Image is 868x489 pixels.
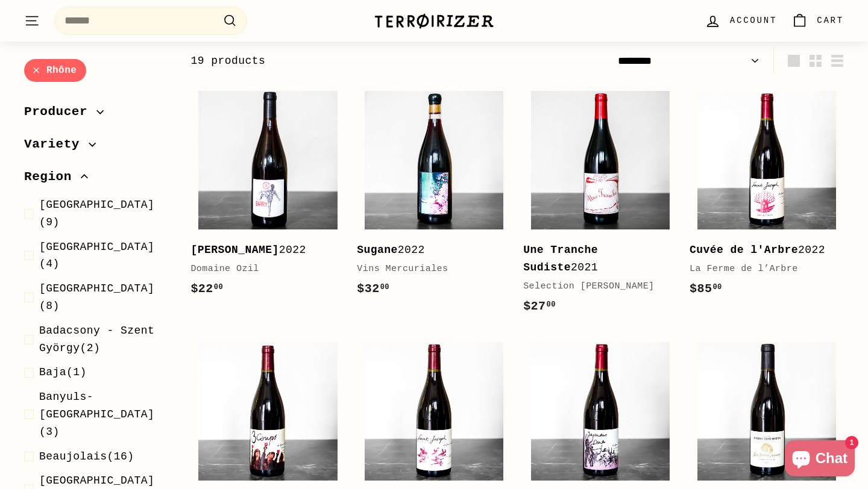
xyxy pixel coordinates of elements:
[39,283,154,295] span: [GEOGRAPHIC_DATA]
[39,325,154,354] span: Badacsony - Szent György
[697,3,784,39] a: Account
[784,3,851,39] a: Cart
[690,244,798,256] b: Cuvée de l'Arbre
[39,475,154,487] span: [GEOGRAPHIC_DATA]
[39,322,171,357] span: (2)
[39,238,171,273] span: (4)
[39,367,66,379] span: Baja
[39,197,171,232] span: (9)
[817,14,844,27] span: Cart
[39,241,154,253] span: [GEOGRAPHIC_DATA]
[24,131,171,164] button: Variety
[24,99,171,132] button: Producer
[690,241,832,259] div: 2022
[190,262,333,276] div: Domaine Ozil
[24,164,171,196] button: Region
[39,450,107,463] span: Beaujolais
[380,283,389,291] sup: 00
[690,262,832,276] div: La Ferme de l’Arbre
[690,282,722,296] span: $85
[24,167,81,187] span: Region
[690,83,844,311] a: Cuvée de l'Arbre2022La Ferme de l’Arbre
[357,241,499,259] div: 2022
[24,59,86,83] a: Rhône
[523,241,665,276] div: 2021
[190,241,333,259] div: 2022
[24,134,89,155] span: Variety
[523,83,678,328] a: Une Tranche Sudiste2021Selection [PERSON_NAME]
[523,279,665,294] div: Selection [PERSON_NAME]
[190,83,345,311] a: [PERSON_NAME]2022Domaine Ozil
[190,244,278,256] b: [PERSON_NAME]
[357,83,511,311] a: Sugane2022Vins Mercuriales
[547,301,556,309] sup: 00
[39,389,171,441] span: (3)
[357,282,389,296] span: $32
[39,199,154,211] span: [GEOGRAPHIC_DATA]
[730,14,777,27] span: Account
[357,262,499,276] div: Vins Mercuriales
[190,282,223,296] span: $22
[190,52,517,70] div: 19 products
[357,244,398,256] b: Sugane
[39,281,171,316] span: (8)
[523,299,556,313] span: $27
[24,102,96,123] span: Producer
[214,283,223,291] sup: 00
[712,283,722,291] sup: 00
[781,440,858,479] inbox-online-store-chat: Shopify online store chat
[523,244,598,273] b: Une Tranche Sudiste
[39,448,134,466] span: (16)
[39,364,87,382] span: (1)
[39,391,154,421] span: Banyuls-[GEOGRAPHIC_DATA]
